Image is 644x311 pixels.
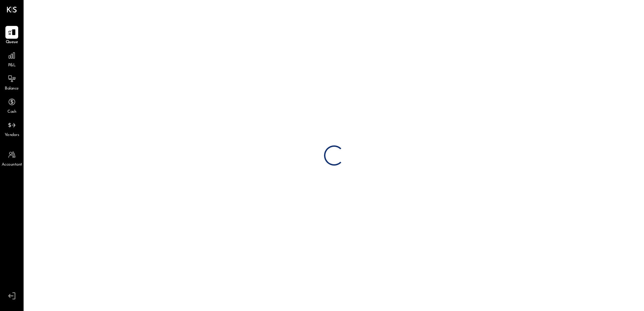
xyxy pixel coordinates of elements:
span: Cash [7,109,16,115]
span: P&L [8,63,16,69]
a: Cash [0,96,23,115]
a: Balance [0,72,23,92]
span: Balance [5,86,19,92]
a: P&L [0,49,23,69]
span: Accountant [2,162,22,168]
a: Vendors [0,119,23,138]
a: Accountant [0,148,23,168]
span: Queue [6,39,18,45]
span: Vendors [5,132,19,138]
a: Queue [0,26,23,45]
